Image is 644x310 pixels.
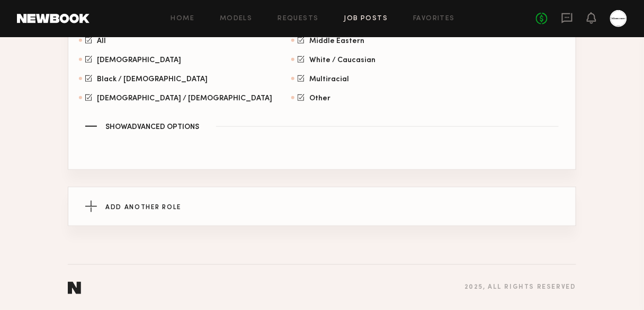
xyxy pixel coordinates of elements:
span: All [97,38,106,44]
span: White / Caucasian [309,57,375,63]
span: Show Advanced Options [105,124,199,131]
button: ShowAdvanced Options [85,122,559,131]
a: Models [220,15,252,22]
span: [DEMOGRAPHIC_DATA] [97,57,181,63]
a: Requests [278,15,319,22]
span: Add Another Role [105,204,181,211]
button: Add Another Role [68,187,576,226]
span: Middle Eastern [309,38,364,44]
span: Multiracial [309,76,349,82]
span: [DEMOGRAPHIC_DATA] / [DEMOGRAPHIC_DATA] [97,96,272,101]
div: 2025 , all rights reserved [464,284,576,291]
a: Job Posts [344,15,388,22]
span: Other [309,96,330,101]
a: Favorites [413,15,455,22]
span: Black / [DEMOGRAPHIC_DATA] [97,76,208,82]
a: Home [171,15,195,22]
